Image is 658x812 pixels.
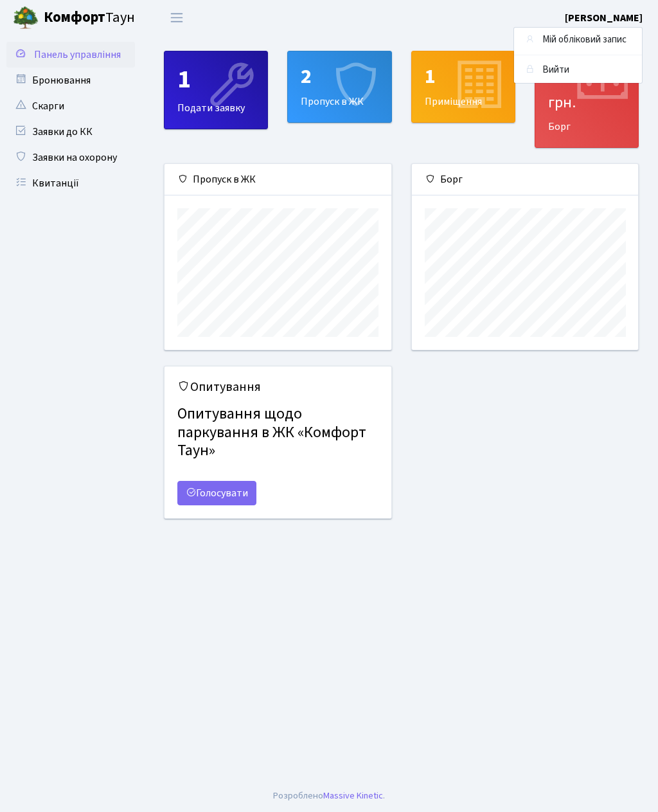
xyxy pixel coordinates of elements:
button: Переключити навігацію [161,7,193,28]
a: Мій обліковий запис [514,30,642,50]
a: Вийти [514,60,642,80]
span: Панель управління [34,48,121,62]
div: Пропуск в ЖК [164,164,391,195]
nav: breadcrumb [507,28,658,55]
b: Комфорт [44,7,105,28]
a: Скарги [6,93,135,119]
a: 1Приміщення [411,51,515,123]
a: Квитанції [6,170,135,196]
a: 2Пропуск в ЖК [287,51,391,123]
a: [PERSON_NAME] [565,10,643,26]
a: Massive Kinetic [323,789,383,802]
div: 1 [425,64,502,89]
a: Розроблено [273,789,323,802]
div: 2 [301,64,378,89]
a: Голосувати [177,481,256,505]
div: Приміщення [412,51,515,122]
img: logo.png [13,5,39,31]
a: Заявки на охорону [6,145,135,170]
span: Таун [44,7,135,29]
a: Панель управління [6,42,135,68]
div: 1 [177,64,254,95]
div: . [273,789,385,803]
span: грн. [548,91,576,114]
h5: Опитування [177,379,378,395]
div: Борг [535,51,638,147]
h4: Опитування щодо паркування в ЖК «Комфорт Таун» [177,400,378,465]
div: Пропуск в ЖК [288,51,391,122]
a: Бронювання [6,68,135,93]
div: Борг [412,164,639,195]
div: 1603.42 [548,64,625,114]
b: [PERSON_NAME] [565,11,643,25]
a: 1Подати заявку [164,51,268,129]
a: Заявки до КК [6,119,135,145]
div: Подати заявку [164,51,267,129]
